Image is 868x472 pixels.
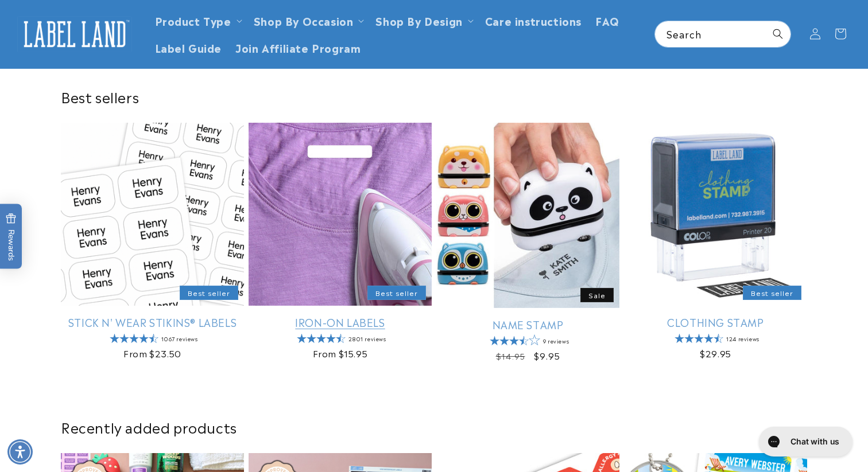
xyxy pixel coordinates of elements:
h2: Best sellers [61,88,807,106]
button: Search [765,21,790,46]
a: Shop By Design [375,13,462,28]
a: Stick N' Wear Stikins® Labels [61,315,244,329]
ul: Slider [61,123,807,372]
summary: Product Type [148,7,247,34]
a: Join Affiliate Program [228,34,367,61]
h2: Recently added products [61,418,807,436]
a: Product Type [155,13,231,28]
a: FAQ [588,7,626,34]
a: Iron-On Labels [249,315,432,329]
summary: Shop By Occasion [247,7,369,34]
iframe: Gorgias live chat messenger [753,423,857,461]
span: Label Guide [155,41,222,54]
span: FAQ [595,14,619,27]
a: Label Land [13,12,137,56]
div: Accessibility Menu [7,439,33,465]
span: Care instructions [485,14,582,27]
img: Label Land [17,16,132,52]
summary: Shop By Design [369,7,478,34]
a: Label Guide [148,34,229,61]
iframe: Sign Up via Text for Offers [9,380,145,415]
span: Rewards [6,213,17,260]
span: Join Affiliate Program [235,41,361,54]
a: Name Stamp [436,318,619,331]
a: Care instructions [478,7,588,34]
span: Shop By Occasion [254,14,354,27]
a: Clothing Stamp [624,315,807,329]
